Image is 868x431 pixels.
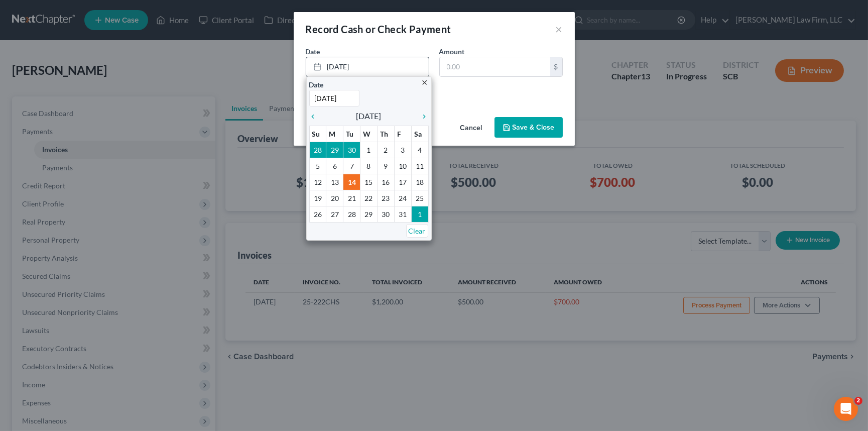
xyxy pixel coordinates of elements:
[440,57,550,76] input: 0.00
[394,190,411,206] td: 24
[309,110,322,122] a: chevron_left
[306,22,451,36] div: Record Cash or Check Payment
[309,79,324,90] label: Date
[343,158,360,174] td: 7
[377,190,394,206] td: 23
[406,224,428,238] a: Clear
[394,126,411,142] th: F
[416,113,429,121] i: chevron_right
[394,158,411,174] td: 10
[306,57,429,76] a: [DATE]
[343,174,360,190] td: 14
[360,158,378,174] td: 8
[356,110,382,122] span: [DATE]
[309,158,326,174] td: 5
[394,142,411,158] td: 3
[394,206,411,222] td: 31
[854,397,862,405] span: 2
[343,142,360,158] td: 30
[439,46,465,57] label: Amount
[326,126,343,142] th: M
[421,79,429,86] i: close
[343,206,360,222] td: 28
[309,190,326,206] td: 19
[494,117,563,138] button: Save & Close
[394,174,411,190] td: 17
[326,206,343,222] td: 27
[326,190,343,206] td: 20
[377,174,394,190] td: 16
[309,126,326,142] th: Su
[421,76,429,88] a: close
[360,206,378,222] td: 29
[309,174,326,190] td: 12
[360,126,378,142] th: W
[411,206,428,222] td: 1
[411,126,428,142] th: Sa
[411,190,428,206] td: 25
[309,113,322,121] i: chevron_left
[377,126,394,142] th: Th
[309,142,326,158] td: 28
[309,206,326,222] td: 26
[556,23,563,35] button: ×
[360,190,378,206] td: 22
[452,118,490,138] button: Cancel
[360,174,378,190] td: 15
[377,142,394,158] td: 2
[360,142,378,158] td: 1
[377,158,394,174] td: 9
[326,142,343,158] td: 29
[411,158,428,174] td: 11
[343,126,360,142] th: Tu
[306,46,320,57] label: Date
[377,206,394,222] td: 30
[411,174,428,190] td: 18
[411,142,428,158] td: 4
[343,190,360,206] td: 21
[309,90,359,106] input: 1/1/2013
[326,158,343,174] td: 6
[326,174,343,190] td: 13
[550,57,562,76] div: $
[834,397,858,421] iframe: Intercom live chat
[416,110,429,122] a: chevron_right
